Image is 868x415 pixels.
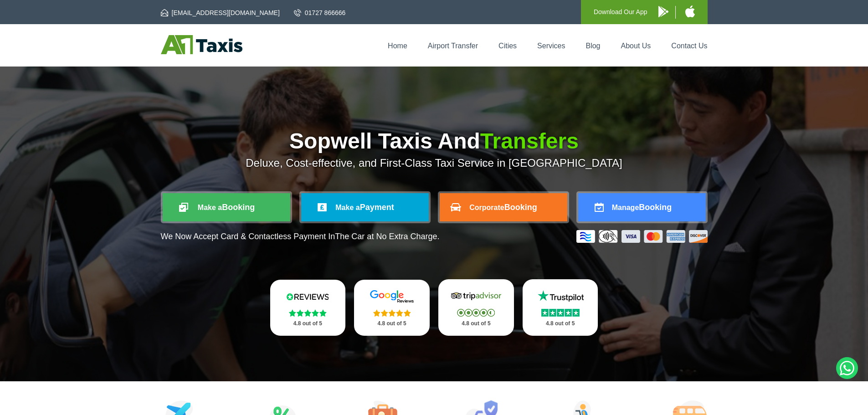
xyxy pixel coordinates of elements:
[294,8,346,17] a: 01727 866666
[533,318,588,329] p: 4.8 out of 5
[365,290,419,303] img: Google
[161,232,440,241] p: We Now Accept Card & Contactless Payment In
[335,204,360,211] span: Make a
[498,42,517,50] a: Cities
[578,193,706,221] a: ManageBooking
[388,42,407,50] a: Home
[161,8,280,17] a: [EMAIL_ADDRESS][DOMAIN_NAME]
[161,157,708,169] p: Deluxe, Cost-effective, and First-Class Taxi Service in [GEOGRAPHIC_DATA]
[364,318,420,329] p: 4.8 out of 5
[621,42,651,50] a: About Us
[198,204,222,211] span: Make a
[301,193,429,221] a: Make aPayment
[541,309,580,317] img: Stars
[428,42,478,50] a: Airport Transfer
[612,204,639,211] span: Manage
[448,318,504,329] p: 4.8 out of 5
[354,280,430,336] a: Google Stars 4.8 out of 5
[440,193,567,221] a: CorporateBooking
[594,6,647,18] p: Download Our App
[438,279,514,336] a: Tripadvisor Stars 4.8 out of 5
[457,309,495,317] img: Stars
[658,6,668,17] img: A1 Taxis Android App
[270,280,346,336] a: Reviews.io Stars 4.8 out of 5
[671,42,707,50] a: Contact Us
[373,309,411,317] img: Stars
[533,289,588,303] img: Trustpilot
[289,309,327,317] img: Stars
[280,290,335,303] img: Reviews.io
[586,42,600,50] a: Blog
[161,35,242,54] img: A1 Taxis St Albans LTD
[523,279,598,336] a: Trustpilot Stars 4.8 out of 5
[163,193,290,221] a: Make aBooking
[449,289,503,303] img: Tripadvisor
[480,129,579,153] span: Transfers
[469,204,504,211] span: Corporate
[537,42,565,50] a: Services
[335,232,439,241] span: The Car at No Extra Charge.
[280,318,336,329] p: 4.8 out of 5
[685,5,695,17] img: A1 Taxis iPhone App
[161,130,708,152] h1: Sopwell Taxis And
[576,230,708,243] img: Credit And Debit Cards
